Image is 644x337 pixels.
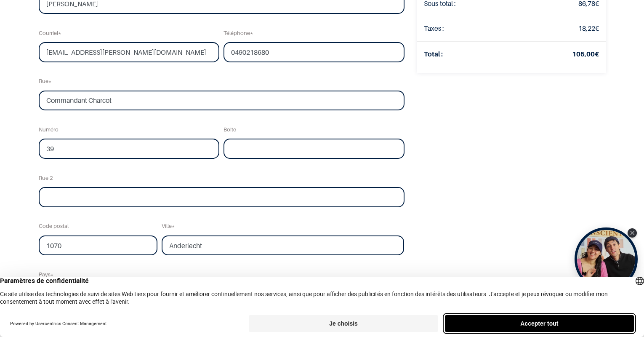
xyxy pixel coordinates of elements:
[7,7,32,32] button: Open chat widget
[575,227,638,291] div: Tolstoy bubble widget
[39,72,51,91] label: Rue
[578,24,599,32] span: €
[224,24,253,42] label: Téléphone
[39,217,69,235] label: Code postal
[162,217,175,235] label: Ville
[39,265,53,284] label: Pays
[575,227,638,291] div: Open Tolstoy widget
[39,120,59,139] label: Numéro
[224,120,236,139] label: Boîte
[575,227,638,291] div: Open Tolstoy
[628,228,637,238] div: Close Tolstoy widget
[572,50,595,58] span: 105,00
[39,169,53,187] label: Rue 2
[578,24,595,32] span: 18,22
[424,50,443,58] strong: Total :
[39,24,61,42] label: Courriel
[417,16,517,41] td: Taxes :
[572,50,599,58] strong: €
[224,42,404,62] input: +32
